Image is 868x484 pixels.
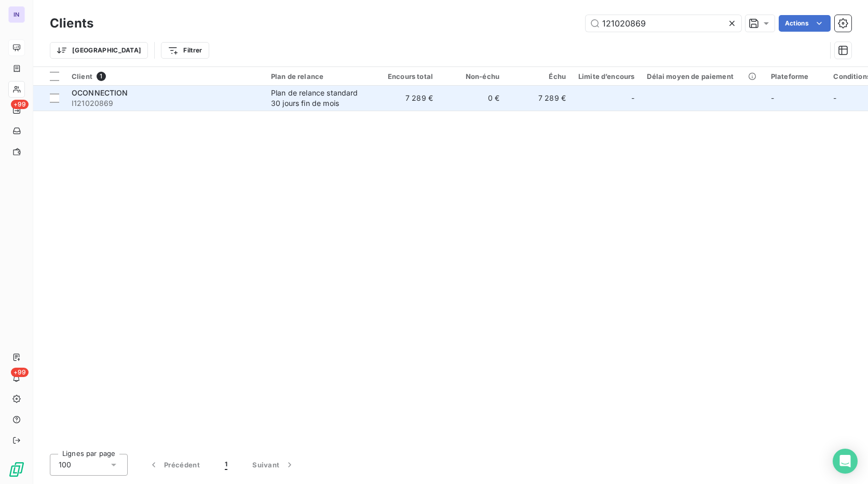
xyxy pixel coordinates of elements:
div: Délai moyen de paiement [647,72,758,80]
span: +99 [11,368,29,377]
div: Échu [512,72,566,80]
div: IN [8,6,25,23]
span: Client [72,72,92,80]
div: Limite d’encours [578,72,634,80]
span: I121020869 [72,98,259,109]
input: Rechercher [586,15,741,32]
span: - [833,93,836,102]
button: Précédent [136,454,212,476]
td: 7 289 € [373,86,439,111]
button: [GEOGRAPHIC_DATA] [50,42,148,59]
span: - [771,93,774,102]
td: 0 € [439,86,506,111]
td: 7 289 € [506,86,572,111]
span: 1 [225,460,227,470]
div: Plan de relance standard 30 jours fin de mois [271,88,367,109]
div: Plan de relance [271,72,367,80]
h3: Clients [50,14,93,33]
div: Plateforme [771,72,821,80]
div: Non-échu [445,72,499,80]
span: OCONNECTION [72,88,128,97]
button: 1 [212,454,240,476]
button: Actions [779,15,831,32]
span: 1 [97,72,106,81]
img: Logo LeanPay [8,461,25,478]
div: Open Intercom Messenger [833,449,858,474]
span: 100 [59,460,71,470]
span: - [631,93,634,103]
div: Encours total [379,72,433,80]
span: +99 [11,100,29,109]
button: Filtrer [161,42,209,59]
button: Suivant [240,454,307,476]
a: +99 [8,102,24,118]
